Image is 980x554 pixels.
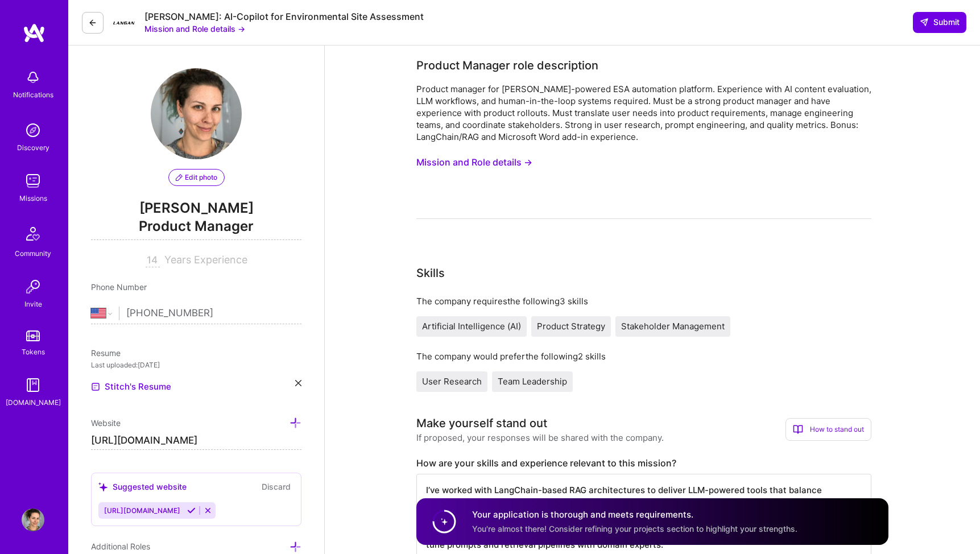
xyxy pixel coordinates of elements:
[15,247,51,259] div: Community
[164,254,247,266] span: Years Experience
[91,418,121,428] span: Website
[416,415,547,432] div: Make yourself stand out
[144,11,424,23] div: [PERSON_NAME]: AI-Copilot for Environmental Site Assessment
[22,346,45,358] div: Tokens
[472,508,797,520] h4: Your application is thorough and meets requirements.
[91,348,121,358] span: Resume
[22,508,44,531] img: User Avatar
[168,169,225,186] button: Edit photo
[416,457,871,469] label: How are your skills and experience relevant to this mission?
[146,254,160,267] input: XX
[88,18,97,27] i: icon LeftArrowDark
[22,119,44,142] img: discovery
[416,264,445,282] div: Skills
[23,23,46,43] img: logo
[176,172,217,183] span: Edit photo
[91,380,171,394] a: Stitch's Resume
[91,382,100,391] img: Resume
[793,424,803,435] i: icon BookOpen
[913,12,966,32] button: Submit
[19,192,47,204] div: Missions
[24,298,42,310] div: Invite
[22,169,44,192] img: teamwork
[98,482,108,492] i: icon SuggestedTeams
[416,432,664,444] div: If proposed, your responses will be shared with the company.
[113,11,135,34] img: Company Logo
[295,380,301,386] i: icon Close
[416,350,871,362] div: The company would prefer the following 2 skills
[19,508,47,531] a: User Avatar
[422,376,482,387] span: User Research
[176,174,183,181] i: icon PencilPurple
[22,374,44,396] img: guide book
[416,83,871,143] div: Product manager for [PERSON_NAME]-powered ESA automation platform. Experience with AI content eva...
[920,16,960,28] span: Submit
[472,524,797,534] span: You're almost there! Consider refining your projects section to highlight your strengths.
[785,418,871,441] div: How to stand out
[621,321,725,332] span: Stakeholder Management
[91,359,301,371] div: Last uploaded: [DATE]
[13,89,53,101] div: Notifications
[22,66,44,89] img: bell
[498,376,567,387] span: Team Leadership
[98,481,187,493] div: Suggested website
[26,330,40,341] img: tokens
[19,220,47,247] img: Community
[416,57,598,74] div: Product Manager role description
[91,217,301,240] span: Product Manager
[126,297,301,330] input: +1 (000) 000-0000
[91,200,301,217] span: [PERSON_NAME]
[204,506,212,515] i: Reject
[187,506,196,515] i: Accept
[422,321,521,332] span: Artificial Intelligence (AI)
[17,142,49,154] div: Discovery
[920,18,929,27] i: icon SendLight
[91,541,150,551] span: Additional Roles
[151,68,242,159] img: User Avatar
[416,152,532,173] button: Mission and Role details →
[416,295,871,307] div: The company requires the following 3 skills
[144,23,245,35] button: Mission and Role details →
[537,321,605,332] span: Product Strategy
[91,432,301,450] input: http://...
[6,396,61,408] div: [DOMAIN_NAME]
[22,275,44,298] img: Invite
[258,480,294,493] button: Discard
[91,282,147,292] span: Phone Number
[104,506,180,515] span: [URL][DOMAIN_NAME]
